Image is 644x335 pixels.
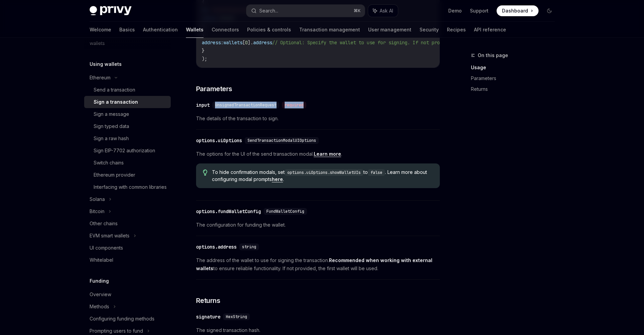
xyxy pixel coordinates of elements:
[94,86,135,94] div: Send a transaction
[242,40,245,46] span: [
[196,326,440,334] span: The signed transaction hash.
[94,98,138,106] div: Sign a transaction
[368,169,385,176] code: false
[90,207,104,215] div: Bitcoin
[272,176,283,182] a: here
[368,22,411,38] a: User management
[248,40,253,46] span: ].
[471,62,560,73] a: Usage
[478,51,508,59] span: On this page
[196,208,261,215] div: options.fundWalletConfig
[90,244,123,252] div: UI components
[282,102,306,108] div: required
[94,147,155,155] div: Sign EIP-7702 authorization
[272,40,540,46] span: // Optional: Specify the wallet to use for signing. If not provided, the first wallet will be used.
[90,60,122,68] h5: Using wallets
[471,84,560,95] a: Returns
[94,122,129,130] div: Sign typed data
[84,84,171,96] a: Send a transaction
[84,108,171,120] a: Sign a message
[90,290,111,299] div: Overview
[196,296,220,305] span: Returns
[94,183,167,191] div: Interfacing with common libraries
[196,243,237,250] div: options.address
[196,137,242,144] div: options.uiOptions
[259,7,278,15] div: Search...
[84,145,171,157] a: Sign EIP-7702 authorization
[143,22,178,38] a: Authentication
[90,220,118,228] div: Other chains
[90,195,105,203] div: Solana
[215,102,277,108] span: UnsignedTransactionRequest
[470,7,488,14] a: Support
[203,170,208,176] svg: Tip
[245,40,248,46] span: 0
[212,22,239,38] a: Connectors
[119,22,135,38] a: Basics
[84,288,171,301] a: Overview
[196,114,440,123] span: The details of the transaction to sign.
[196,84,232,94] span: Parameters
[285,169,363,176] code: options.uiOptions.showWalletUIs
[196,256,440,273] span: The address of the wallet to use for signing the transaction. to ensure reliable functionality. I...
[202,56,207,62] span: );
[448,7,462,14] a: Demo
[247,22,291,38] a: Policies & controls
[380,7,393,14] span: Ask AI
[497,5,539,16] a: Dashboard
[202,48,205,54] span: }
[247,138,316,143] span: SendTransactionModalUIOptions
[354,8,361,14] span: ⌘ K
[84,132,171,145] a: Sign a raw hash
[90,6,132,16] img: dark logo
[84,181,171,193] a: Interfacing with common libraries
[90,303,109,311] div: Methods
[84,120,171,132] a: Sign typed data
[226,314,247,319] span: HexString
[94,134,129,143] div: Sign a raw hash
[502,7,528,14] span: Dashboard
[266,209,304,214] span: FundWalletConfig
[90,256,113,264] div: Whitelabel
[84,157,171,169] a: Switch chains
[94,159,124,167] div: Switch chains
[84,313,171,325] a: Configuring funding methods
[196,221,440,229] span: The configuration for funding the wallet.
[196,102,210,108] div: input
[544,5,555,16] button: Toggle dark mode
[94,171,135,179] div: Ethereum provider
[242,244,256,250] span: string
[246,5,365,17] button: Search...⌘K
[90,327,143,335] div: Prompting users to fund
[84,254,171,266] a: Whitelabel
[420,22,439,38] a: Security
[84,96,171,108] a: Sign a transaction
[90,22,111,38] a: Welcome
[90,74,111,82] div: Ethereum
[196,150,440,158] span: The options for the UI of the send transaction modal. .
[196,313,220,320] div: signature
[253,40,272,46] span: address
[202,40,223,46] span: address:
[474,22,506,38] a: API reference
[368,5,398,17] button: Ask AI
[212,169,433,183] span: To hide confirmation modals, set to . Learn more about configuring modal prompts .
[84,217,171,230] a: Other chains
[447,22,466,38] a: Recipes
[299,22,360,38] a: Transaction management
[94,110,129,118] div: Sign a message
[471,73,560,84] a: Parameters
[314,151,341,157] a: Learn more
[223,40,242,46] span: wallets
[84,242,171,254] a: UI components
[90,232,129,240] div: EVM smart wallets
[186,22,204,38] a: Wallets
[90,315,154,323] div: Configuring funding methods
[90,277,109,285] h5: Funding
[84,169,171,181] a: Ethereum provider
